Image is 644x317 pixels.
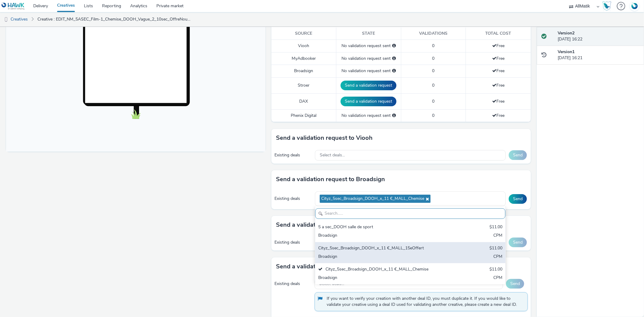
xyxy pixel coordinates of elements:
strong: Version 1 [558,49,575,55]
button: Send [509,238,527,247]
div: No validation request sent [339,113,398,119]
div: 5 a sec_DOOH salle de sport [318,224,440,231]
button: Send a validation request [341,81,396,90]
div: No validation request sent [339,43,398,49]
div: Broadsign [318,254,440,261]
div: CPM [493,232,502,239]
button: Send [506,279,524,289]
div: Existing deals [274,196,312,202]
h3: Send a validation request to Viooh [276,133,373,142]
td: DAX [271,93,336,109]
div: CPM [493,254,502,261]
a: Creative : EDIT_NM_5ASEC_Film-1_Chemise_DOOH_Vague_2_10sec_OffreNouveauxClients_9-16_V3_20250805.... [34,12,195,27]
div: Cityz_5sec_Broadsign_DOOH_x_11 €_MALL_Chemise [318,266,440,273]
th: State [336,27,401,40]
div: Please select a deal below and click on Send to send a validation request to Viooh. [392,43,396,49]
span: If you want to verify your creation with another deal ID, you must duplicate it. If you would lik... [327,296,521,308]
h3: Send a validation request to Phenix Digital [276,262,395,271]
span: 0 [432,43,434,49]
th: Source [271,27,336,40]
button: Send [509,194,527,204]
span: Select deals... [319,281,344,287]
span: Free [492,43,505,49]
th: Validations [401,27,466,40]
td: MyAdbooker [271,52,336,65]
span: Free [492,82,505,88]
span: Free [492,56,505,61]
div: Please select a deal below and click on Send to send a validation request to Phenix Digital. [392,113,396,119]
div: $11.00 [489,245,502,252]
td: Viooh [271,40,336,52]
div: No validation request sent [339,56,398,62]
div: CPM [493,275,502,282]
span: 0 [432,68,434,74]
div: No validation request sent [339,68,398,74]
td: Phenix Digital [271,109,336,122]
img: Account FR [630,2,639,11]
img: dooh [3,17,9,23]
div: Please select a deal below and click on Send to send a validation request to Broadsign. [392,68,396,74]
span: Cityz_5sec_Broadsign_DOOH_x_11 €_MALL_Chemise [321,196,424,201]
span: 0 [432,113,434,118]
th: Total cost [466,27,531,40]
div: Please select a deal below and click on Send to send a validation request to MyAdbooker. [392,56,396,62]
div: Existing deals [274,239,312,245]
div: Broadsign [318,275,440,282]
img: Hawk Academy [602,1,611,11]
div: [DATE] 16:22 [558,30,639,43]
span: Free [492,113,505,118]
div: Broadsign [318,232,440,239]
span: 0 [432,56,434,61]
td: Broadsign [271,65,336,77]
span: 0 [432,98,434,104]
div: Existing deals [274,281,312,287]
span: Free [492,68,505,74]
span: 0 [432,82,434,88]
div: Cityz_5sec_Broadsign_DOOH_x_11 €_MALL_15eOffert [318,245,440,252]
span: Free [492,98,505,104]
td: Stroer [271,77,336,93]
div: $11.00 [489,266,502,273]
div: [DATE] 16:21 [558,49,639,61]
a: Hawk Academy [602,1,614,11]
button: Send a validation request [341,97,396,106]
input: Search...... [315,208,505,219]
img: undefined Logo [2,2,25,10]
strong: Version 2 [558,30,575,36]
h3: Send a validation request to MyAdbooker [276,220,392,229]
span: Select deals... [320,153,345,158]
button: Send [509,150,527,160]
div: Existing deals [274,152,312,158]
div: $11.00 [489,224,502,231]
h3: Send a validation request to Broadsign [276,175,385,184]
